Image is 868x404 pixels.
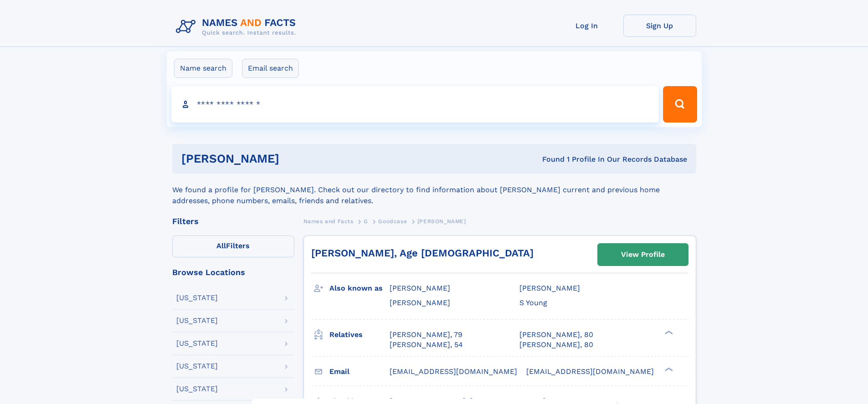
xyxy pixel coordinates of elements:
[172,174,696,206] div: We found a profile for [PERSON_NAME]. Check out our directory to find information about [PERSON_N...
[176,294,218,302] div: [US_STATE]
[519,298,547,307] span: S Young
[390,340,463,350] a: [PERSON_NAME], 54
[526,367,654,376] span: [EMAIL_ADDRESS][DOMAIN_NAME]
[329,281,390,296] h3: Also known as
[216,241,226,250] span: All
[621,244,665,265] div: View Profile
[172,235,294,257] label: Filters
[519,284,580,292] span: [PERSON_NAME]
[171,86,659,123] input: search input
[663,329,673,335] div: ❯
[172,217,294,225] div: Filters
[390,330,462,340] a: [PERSON_NAME], 79
[411,154,687,164] div: Found 1 Profile In Our Records Database
[390,298,450,307] span: [PERSON_NAME]
[519,330,593,340] a: [PERSON_NAME], 80
[172,268,294,276] div: Browse Locations
[550,15,623,37] a: Log In
[390,284,450,292] span: [PERSON_NAME]
[242,59,299,78] label: Email search
[598,244,688,266] a: View Profile
[181,153,411,164] h1: [PERSON_NAME]
[172,15,303,39] img: Logo Names and Facts
[329,327,390,343] h3: Relatives
[364,218,368,225] span: G
[176,363,218,370] div: [US_STATE]
[623,15,696,37] a: Sign Up
[176,340,218,347] div: [US_STATE]
[364,215,368,227] a: G
[176,385,218,393] div: [US_STATE]
[176,317,218,324] div: [US_STATE]
[663,86,697,123] button: Search Button
[303,215,354,227] a: Names and Facts
[174,59,232,78] label: Name search
[311,247,534,259] a: [PERSON_NAME], Age [DEMOGRAPHIC_DATA]
[417,218,466,225] span: [PERSON_NAME]
[329,364,390,379] h3: Email
[378,218,407,225] span: Goodcase
[378,215,407,227] a: Goodcase
[663,366,673,372] div: ❯
[519,340,593,350] a: [PERSON_NAME], 80
[390,367,517,376] span: [EMAIL_ADDRESS][DOMAIN_NAME]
